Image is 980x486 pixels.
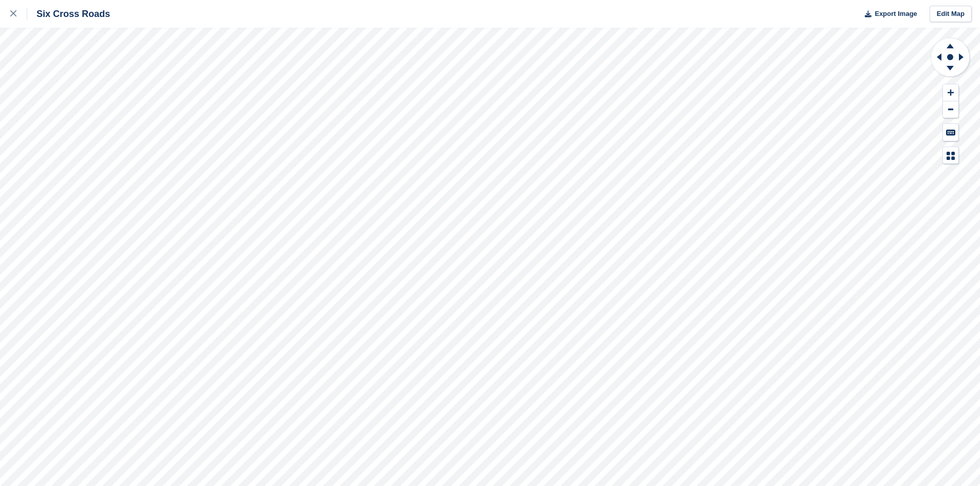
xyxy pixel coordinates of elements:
button: Map Legend [943,147,958,164]
button: Zoom In [943,84,958,101]
button: Keyboard Shortcuts [943,124,958,141]
button: Export Image [859,6,917,23]
div: Six Cross Roads [27,8,110,20]
a: Edit Map [930,6,972,23]
span: Export Image [875,9,917,19]
button: Zoom Out [943,101,958,118]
